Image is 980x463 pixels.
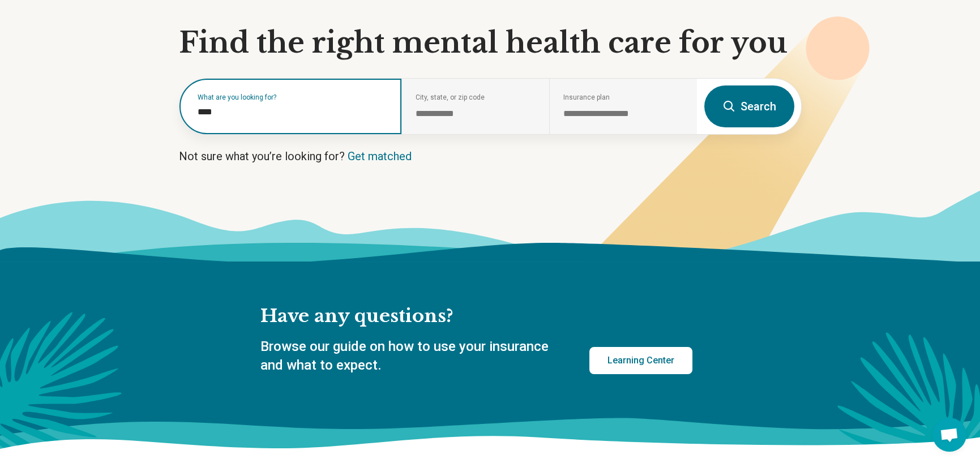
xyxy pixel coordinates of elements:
[260,337,562,375] p: Browse our guide on how to use your insurance and what to expect.
[179,148,802,164] p: Not sure what you’re looking for?
[260,305,692,328] h2: Have any questions?
[198,94,388,101] label: What are you looking for?
[932,418,966,452] div: Open chat
[589,347,692,374] a: Learning Center
[348,149,412,163] a: Get matched
[179,26,802,60] h1: Find the right mental health care for you
[704,85,794,127] button: Search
